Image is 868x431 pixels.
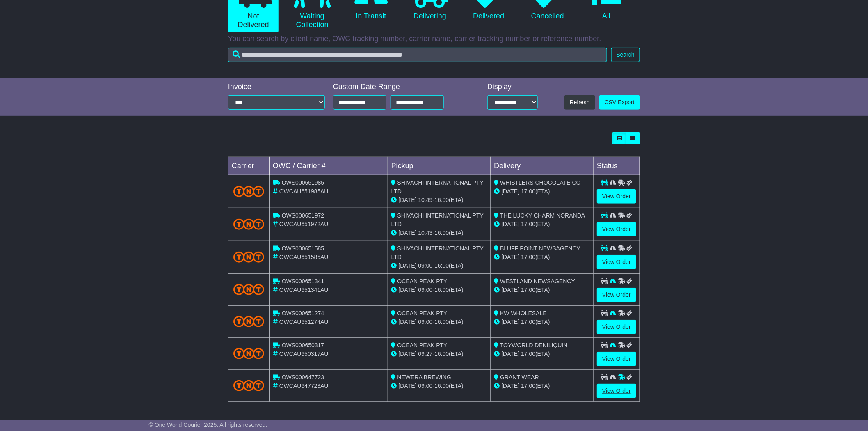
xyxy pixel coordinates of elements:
span: THE LUCKY CHARM NORANDA [500,212,585,219]
span: [DATE] [399,197,417,203]
span: SHIVACHI INTERNATIONAL PTY LTD [391,179,484,195]
span: 09:00 [418,383,433,389]
a: View Order [597,384,636,398]
span: 17:00 [521,221,535,227]
span: [DATE] [501,383,519,389]
span: OWCAU647723AU [279,383,329,389]
span: 17:00 [521,383,535,389]
div: (ETA) [494,187,590,196]
img: TNT_Domestic.png [233,186,264,197]
span: [DATE] [399,262,417,269]
span: KW WHOLESALE [500,310,547,316]
div: (ETA) [494,286,590,294]
div: - (ETA) [391,286,487,294]
div: Custom Date Range [333,83,465,92]
span: OWS000651985 [282,179,324,186]
span: 16:00 [434,319,449,325]
div: - (ETA) [391,318,487,326]
span: OWCAU651274AU [279,319,329,325]
img: TNT_Domestic.png [233,284,264,295]
span: © One World Courier 2025. All rights reserved. [149,422,267,428]
span: [DATE] [501,221,519,227]
span: 10:49 [418,197,433,203]
div: (ETA) [494,382,590,390]
span: TOYWORLD DENILIQUIN [500,342,568,348]
span: 09:00 [418,262,433,269]
span: [DATE] [399,319,417,325]
img: TNT_Domestic.png [233,348,264,359]
a: View Order [597,352,636,366]
span: 09:00 [418,319,433,325]
td: Status [594,157,640,175]
span: [DATE] [501,287,519,293]
span: 17:00 [521,351,535,357]
td: Carrier [228,157,270,175]
a: View Order [597,222,636,236]
span: 16:00 [434,287,449,293]
span: BLUFF POINT NEWSAGENCY [500,245,580,252]
span: GRANT WEAR [500,374,539,381]
div: Display [487,83,538,92]
span: 16:00 [434,229,449,236]
span: OWS000651972 [282,212,324,219]
img: TNT_Domestic.png [233,252,264,263]
span: OWS000651341 [282,278,324,284]
span: OWS000651585 [282,245,324,252]
span: 17:00 [521,188,535,195]
span: 09:27 [418,351,433,357]
span: 17:00 [521,319,535,325]
p: You can search by client name, OWC tracking number, carrier name, carrier tracking number or refe... [228,34,640,44]
span: OWCAU651585AU [279,254,329,260]
span: 16:00 [434,197,449,203]
button: Search [611,48,640,62]
div: (ETA) [494,318,590,326]
span: OWCAU650317AU [279,351,329,357]
a: View Order [597,189,636,204]
span: [DATE] [399,383,417,389]
span: OCEAN PEAK PTY [397,342,448,348]
img: TNT_Domestic.png [233,219,264,230]
span: [DATE] [501,319,519,325]
span: OWCAU651972AU [279,221,329,227]
div: (ETA) [494,220,590,229]
span: OWS000647723 [282,374,324,381]
span: 17:00 [521,254,535,260]
img: TNT_Domestic.png [233,380,264,391]
div: - (ETA) [391,196,487,204]
a: View Order [597,288,636,302]
span: [DATE] [501,188,519,195]
span: OWS000651274 [282,310,324,316]
span: 16:00 [434,383,449,389]
a: View Order [597,255,636,269]
div: (ETA) [494,350,590,358]
span: OCEAN PEAK PTY [397,278,448,284]
div: Invoice [228,83,325,92]
span: WESTLAND NEWSAGENCY [500,278,575,284]
span: NEWERA BREWING [397,374,451,381]
span: [DATE] [501,254,519,260]
span: [DATE] [399,229,417,236]
span: [DATE] [501,351,519,357]
span: 10:43 [418,229,433,236]
td: OWC / Carrier # [270,157,388,175]
a: CSV Export [599,95,640,110]
span: WHISTLERS CHOCOLATE CO [500,179,581,186]
span: OWS000650317 [282,342,324,348]
span: 16:00 [434,351,449,357]
span: [DATE] [399,351,417,357]
span: SHIVACHI INTERNATIONAL PTY LTD [391,245,484,260]
div: (ETA) [494,253,590,261]
span: OWCAU651985AU [279,188,329,195]
span: OWCAU651341AU [279,287,329,293]
div: - (ETA) [391,229,487,237]
td: Pickup [388,157,491,175]
span: 16:00 [434,262,449,269]
button: Refresh [564,95,595,110]
span: SHIVACHI INTERNATIONAL PTY LTD [391,212,484,227]
div: - (ETA) [391,350,487,358]
span: [DATE] [399,287,417,293]
td: Delivery [491,157,594,175]
img: TNT_Domestic.png [233,316,264,327]
span: 09:00 [418,287,433,293]
span: 17:00 [521,287,535,293]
